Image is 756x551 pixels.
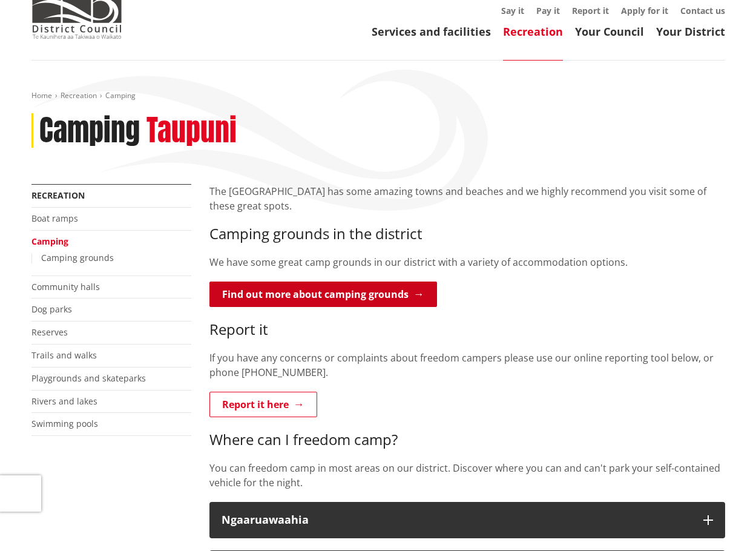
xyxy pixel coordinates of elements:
[61,90,97,101] a: Recreation
[146,113,237,148] h2: Taupuni
[31,90,52,101] a: Home
[656,24,725,39] a: Your District
[536,5,560,16] a: Pay it
[31,236,68,247] a: Camping
[209,431,725,449] h3: Where can I freedom camp?
[209,225,725,243] h3: Camping grounds in the district
[501,5,524,16] a: Say it
[209,184,725,213] p: The [GEOGRAPHIC_DATA] has some amazing towns and beaches and we highly recommend you visit some o...
[209,502,725,538] button: Ngaaruawaahia
[31,281,100,292] a: Community halls
[31,418,98,429] a: Swimming pools
[209,461,725,490] p: You can freedom camp in most areas on our district. Discover where you can and can't park your se...
[31,326,68,338] a: Reserves
[680,5,725,16] a: Contact us
[209,321,725,338] h3: Report it
[39,113,140,148] h1: Camping
[41,252,114,263] a: Camping grounds
[503,24,563,39] a: Recreation
[209,255,725,269] p: We have some great camp grounds in our district with a variety of accommodation options.
[31,91,725,101] nav: breadcrumb
[209,351,725,380] p: If you have any concerns or complaints about freedom campers please use our online reporting tool...
[222,514,691,526] div: Ngaaruawaahia
[372,24,491,39] a: Services and facilities
[209,282,437,307] a: Find out more about camping grounds
[575,24,644,39] a: Your Council
[31,303,72,315] a: Dog parks
[105,90,136,101] span: Camping
[31,349,97,361] a: Trails and walks
[572,5,609,16] a: Report it
[209,392,317,417] a: Report it here
[31,395,97,407] a: Rivers and lakes
[31,190,85,201] a: Recreation
[621,5,668,16] a: Apply for it
[31,213,78,224] a: Boat ramps
[700,500,744,544] iframe: Messenger Launcher
[31,372,146,384] a: Playgrounds and skateparks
